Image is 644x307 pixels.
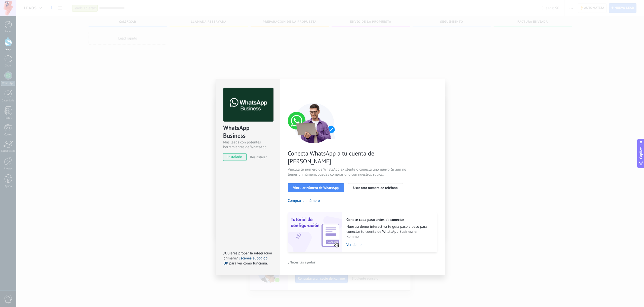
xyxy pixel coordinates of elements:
img: connect number [288,103,341,143]
button: ¿Necesitas ayuda? [288,258,316,266]
span: Desinstalar [250,155,267,159]
span: ¿Necesitas ayuda? [288,260,315,264]
a: Ver demo [346,242,432,247]
a: Escanea el código QR [223,256,267,266]
h2: Conoce cada paso antes de conectar [346,217,432,222]
span: Copilot [638,147,643,159]
img: logo_main.png [223,88,273,122]
span: Conecta WhatsApp a tu cuenta de [PERSON_NAME] [288,149,408,165]
span: para ver cómo funciona. [229,261,268,266]
button: Desinstalar [248,153,267,161]
span: Nuestra demo interactiva te guía paso a paso para conectar tu cuenta de WhatsApp Business en Kommo. [346,224,432,239]
button: Usar otro número de teléfono [348,183,403,192]
span: ¿Quieres probar la integración primero? [223,251,272,261]
button: Vincular número de WhatsApp [288,183,344,192]
button: Comprar un número [288,198,320,203]
div: Más leads con potentes herramientas de WhatsApp [223,140,273,149]
span: instalado [223,153,246,161]
span: Usar otro número de teléfono [353,186,397,189]
span: Vincula tu número de WhatsApp existente o conecta uno nuevo. Si aún no tienes un número, puedes c... [288,167,408,177]
span: Vincular número de WhatsApp [293,186,339,189]
div: WhatsApp Business [223,124,273,140]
